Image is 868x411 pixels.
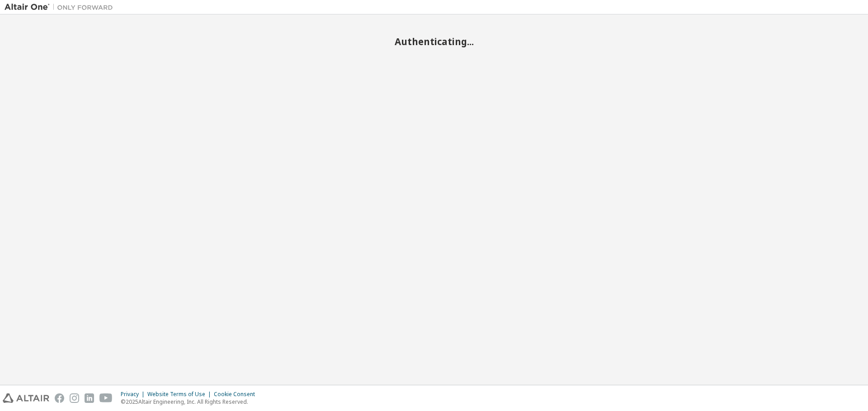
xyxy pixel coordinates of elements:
img: youtube.svg [99,393,113,403]
div: Privacy [121,391,147,398]
img: instagram.svg [70,393,79,403]
h2: Authenticating... [5,36,863,47]
img: Altair One [5,3,118,12]
img: altair_logo.svg [3,393,49,403]
img: facebook.svg [55,393,64,403]
div: Cookie Consent [214,391,260,398]
img: linkedin.svg [85,393,94,403]
p: © 2025 Altair Engineering, Inc. All Rights Reserved. [121,398,260,406]
div: Website Terms of Use [147,391,214,398]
